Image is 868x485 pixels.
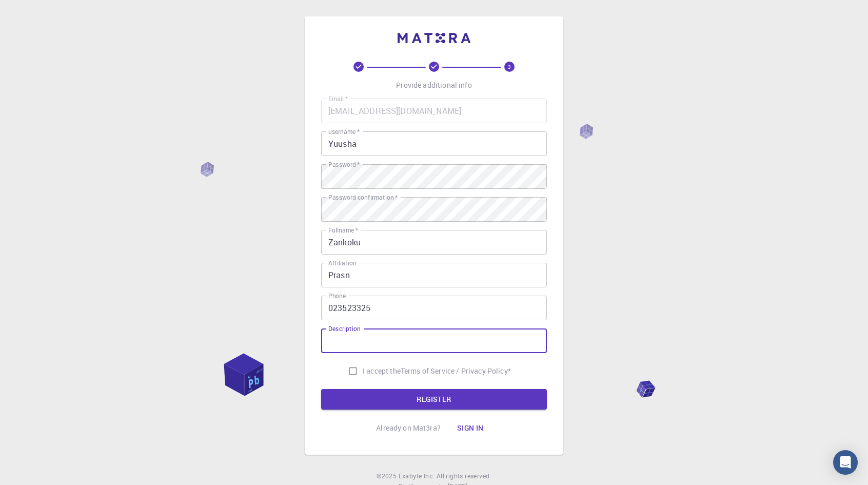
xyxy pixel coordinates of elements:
p: Provide additional info [396,80,471,90]
span: Exabyte Inc. [399,472,435,480]
button: Sign in [449,418,492,438]
label: Description [328,324,361,333]
button: REGISTER [321,389,547,410]
label: Phone [328,292,346,300]
a: Terms of Service / Privacy Policy* [401,366,511,376]
span: I accept the [363,366,401,376]
label: Affiliation [328,259,356,267]
p: Terms of Service / Privacy Policy * [401,366,511,376]
span: © 2025 [377,471,398,481]
p: Already on Mat3ra? [376,423,441,433]
text: 3 [508,63,511,70]
span: All rights reserved. [437,471,491,481]
div: Open Intercom Messenger [833,450,858,475]
a: Exabyte Inc. [399,471,435,481]
label: Fullname [328,226,358,235]
label: username [328,127,360,136]
label: Email [328,94,348,103]
label: Password confirmation [328,193,398,202]
label: Password [328,160,360,169]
